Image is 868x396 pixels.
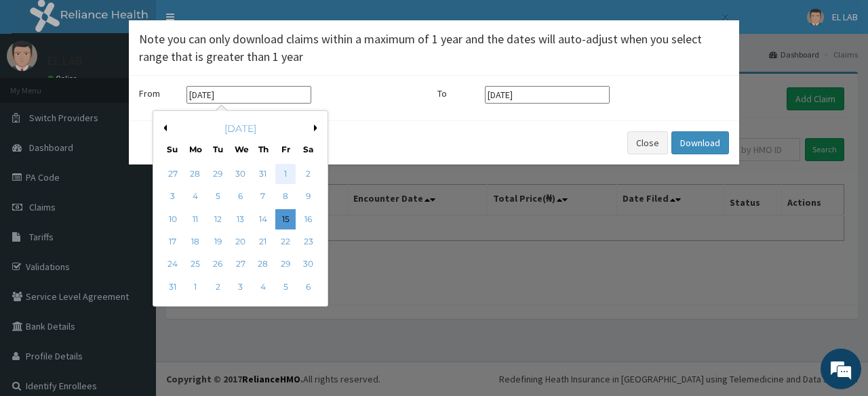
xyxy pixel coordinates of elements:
div: Choose Friday, August 22nd, 2025 [275,232,296,252]
span: × [722,8,729,26]
div: Choose Sunday, August 10th, 2025 [163,209,183,229]
div: [DATE] [159,122,322,135]
div: Choose Tuesday, July 29th, 2025 [208,164,228,184]
div: Choose Tuesday, August 19th, 2025 [208,232,228,252]
div: Choose Wednesday, July 30th, 2025 [231,164,251,184]
button: Close [627,131,668,154]
div: Choose Tuesday, August 26th, 2025 [208,255,228,275]
label: To [437,87,478,100]
div: Th [258,144,269,155]
div: Choose Monday, August 4th, 2025 [185,187,205,207]
div: Choose Wednesday, August 27th, 2025 [231,255,251,275]
button: Next Month [314,125,321,131]
div: Choose Saturday, August 2nd, 2025 [298,164,319,184]
div: Choose Saturday, August 30th, 2025 [298,255,319,275]
div: Choose Friday, August 1st, 2025 [275,164,296,184]
div: month 2025-08 [161,163,319,299]
div: Choose Wednesday, September 3rd, 2025 [231,277,251,297]
button: Previous Month [160,125,167,131]
div: Choose Friday, August 8th, 2025 [275,187,296,207]
div: Mo [189,144,201,155]
div: Choose Thursday, August 21st, 2025 [253,232,273,252]
h4: Note you can only download claims within a maximum of 1 year and the dates will auto-adjust when ... [139,30,729,65]
label: From [139,87,180,100]
div: Choose Saturday, August 9th, 2025 [298,187,319,207]
div: Choose Monday, August 11th, 2025 [185,209,205,229]
div: Choose Thursday, August 14th, 2025 [253,209,273,229]
div: Choose Tuesday, August 5th, 2025 [208,187,228,207]
div: Choose Monday, August 25th, 2025 [185,255,205,275]
div: Fr [280,144,292,155]
div: Choose Saturday, August 23rd, 2025 [298,232,319,252]
div: Choose Wednesday, August 6th, 2025 [231,187,251,207]
div: Choose Wednesday, August 20th, 2025 [231,232,251,252]
div: Choose Saturday, August 16th, 2025 [298,209,319,229]
input: Select end date [485,86,610,104]
div: Choose Friday, September 5th, 2025 [275,277,296,297]
input: Select start date [186,86,311,104]
button: Download [671,131,729,154]
div: Su [167,144,178,155]
div: Choose Tuesday, August 12th, 2025 [208,209,228,229]
div: Choose Sunday, August 31st, 2025 [163,277,183,297]
div: Choose Thursday, July 31st, 2025 [253,164,273,184]
div: Tu [212,144,224,155]
div: Sa [302,144,314,155]
div: Choose Sunday, August 24th, 2025 [163,255,183,275]
div: Choose Wednesday, August 13th, 2025 [231,209,251,229]
div: Choose Thursday, August 28th, 2025 [253,255,273,275]
div: Choose Sunday, July 27th, 2025 [163,164,183,184]
div: Choose Friday, August 15th, 2025 [275,209,296,229]
div: Choose Monday, July 28th, 2025 [185,164,205,184]
div: Choose Sunday, August 3rd, 2025 [163,187,183,207]
div: Choose Monday, August 18th, 2025 [185,232,205,252]
div: Choose Sunday, August 17th, 2025 [163,232,183,252]
div: Choose Thursday, September 4th, 2025 [253,277,273,297]
div: We [235,144,246,155]
div: Choose Friday, August 29th, 2025 [275,255,296,275]
div: Choose Thursday, August 7th, 2025 [253,187,273,207]
div: Choose Saturday, September 6th, 2025 [298,277,319,297]
button: Close [720,10,729,24]
div: Choose Tuesday, September 2nd, 2025 [208,277,228,297]
div: Choose Monday, September 1st, 2025 [185,277,205,297]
